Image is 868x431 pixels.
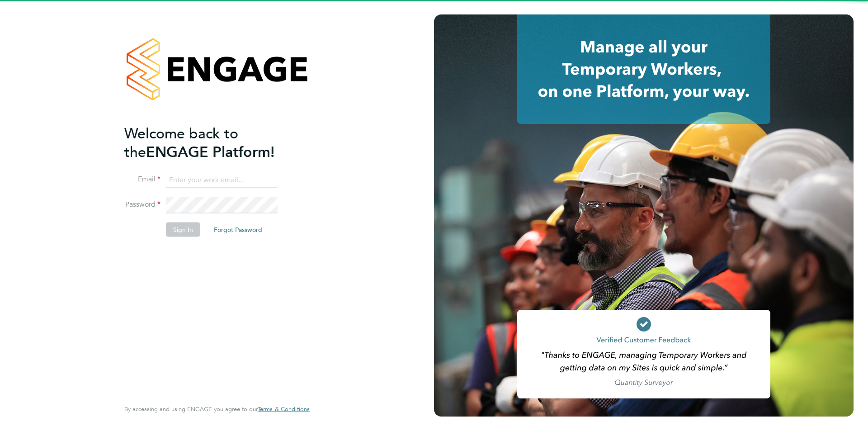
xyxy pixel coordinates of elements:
button: Forgot Password [207,223,269,237]
label: Password [124,200,160,209]
span: Welcome back to the [124,124,238,161]
label: Email [124,175,160,184]
a: Terms & Conditions [258,406,310,413]
h2: ENGAGE Platform! [124,124,301,161]
span: By accessing and using ENGAGE you agree to our [124,405,310,413]
input: Enter your work email... [166,172,278,188]
button: Sign In [166,223,200,237]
